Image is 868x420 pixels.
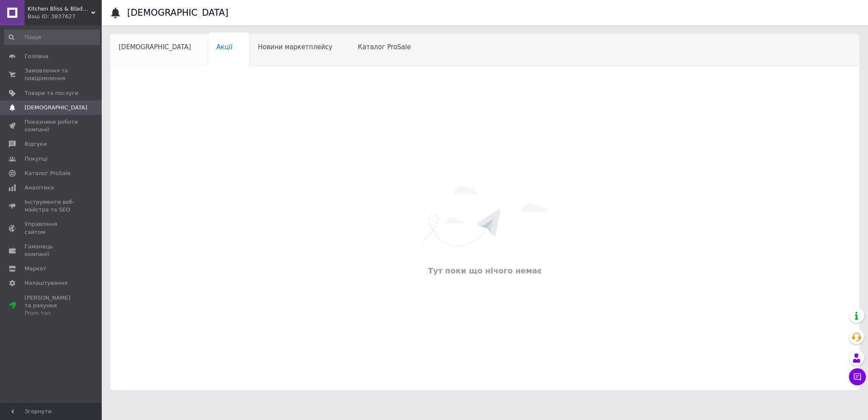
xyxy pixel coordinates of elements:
[25,184,54,192] span: Аналітика
[25,265,46,273] span: Маркет
[258,43,332,51] span: Новини маркетплейсу
[4,30,100,45] input: Пошук
[849,368,866,385] button: Чат з покупцем
[25,118,78,134] span: Показники роботи компанії
[25,140,47,148] span: Відгуки
[25,67,78,82] span: Замовлення та повідомлення
[119,43,191,51] span: [DEMOGRAPHIC_DATA]
[25,104,87,111] span: [DEMOGRAPHIC_DATA]
[25,243,78,258] span: Гаманець компанії
[358,43,411,51] span: Каталог ProSale
[127,8,228,18] h1: [DEMOGRAPHIC_DATA]
[25,155,47,163] span: Покупці
[25,198,78,214] span: Інструменти веб-майстра та SEO
[25,220,78,236] span: Управління сайтом
[114,265,855,276] div: Тут поки що нічого немає
[28,13,102,20] div: Ваш ID: 3837627
[25,309,78,317] div: Prom топ
[25,53,48,60] span: Головна
[28,5,91,13] span: Kitchen Bliss & Blade Kiss
[25,170,70,177] span: Каталог ProSale
[25,294,78,317] span: [PERSON_NAME] та рахунки
[25,89,78,97] span: Товари та послуги
[217,43,233,51] span: Акції
[25,279,68,287] span: Налаштування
